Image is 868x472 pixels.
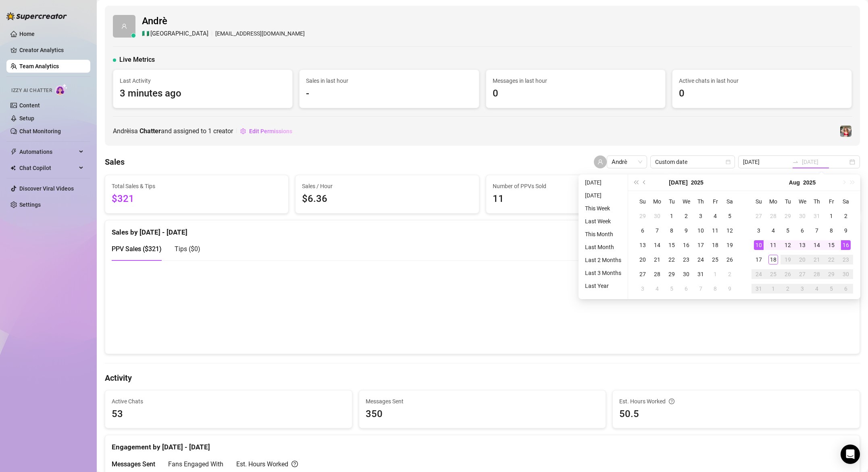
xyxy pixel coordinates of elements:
input: Start date [743,157,789,166]
div: 4 [812,284,822,294]
div: 24 [754,269,764,279]
a: Team Analytics [19,63,59,69]
div: 6 [841,284,851,294]
td: 2025-07-31 [693,267,708,281]
td: 2025-08-30 [839,267,853,281]
span: Andrè [612,156,642,168]
div: 12 [783,240,793,250]
div: 4 [768,226,778,235]
td: 2025-08-28 [810,267,824,281]
span: Messages in last hour [493,76,659,85]
span: 0 [493,86,659,101]
td: 2025-07-21 [650,252,664,267]
span: 3 minutes ago [120,86,286,101]
span: Izzy AI Chatter [11,87,52,94]
div: 21 [812,255,822,264]
td: 2025-06-30 [650,209,664,223]
div: 25 [710,255,720,264]
td: 2025-08-02 [722,267,737,281]
div: 6 [638,226,647,235]
td: 2025-08-14 [810,238,824,252]
div: 3 [696,211,706,221]
span: Andrè is a and assigned to creator [113,126,233,136]
td: 2025-07-22 [664,252,679,267]
span: question-circle [669,397,674,406]
div: 7 [812,226,822,235]
span: user [121,23,127,29]
td: 2025-08-07 [810,223,824,238]
td: 2025-07-08 [664,223,679,238]
span: 50.5 [619,407,853,422]
span: Total Sales & Tips [112,182,282,191]
td: 2025-09-03 [795,281,810,296]
div: Engagement by [DATE] - [DATE] [112,435,853,453]
td: 2025-07-28 [766,209,781,223]
div: 19 [725,240,735,250]
img: Chat Copilot [10,165,16,171]
a: Home [19,31,35,37]
div: 29 [638,211,647,221]
div: 15 [667,240,676,250]
td: 2025-08-05 [664,281,679,296]
td: 2025-07-17 [693,238,708,252]
span: 🇳🇬 [142,29,150,39]
span: Live Metrics [119,55,155,65]
span: Active Chats [112,397,346,406]
li: Last Year [582,281,624,291]
a: Settings [19,201,41,208]
td: 2025-09-05 [824,281,839,296]
td: 2025-06-29 [635,209,650,223]
h4: Sales [105,156,125,168]
span: Automations [19,145,77,158]
span: 11 [493,191,663,207]
div: 7 [696,284,706,294]
div: 31 [754,284,764,294]
div: 11 [768,240,778,250]
span: Number of PPVs Sold [493,182,663,191]
div: 30 [652,211,662,221]
td: 2025-07-15 [664,238,679,252]
td: 2025-07-29 [664,267,679,281]
td: 2025-07-01 [664,209,679,223]
div: 5 [783,226,793,235]
div: 3 [797,284,807,294]
div: 22 [826,255,836,264]
span: 1 [208,127,212,135]
span: 0 [679,86,845,101]
td: 2025-08-07 [693,281,708,296]
td: 2025-07-27 [751,209,766,223]
td: 2025-09-02 [781,281,795,296]
div: 25 [768,269,778,279]
div: 2 [681,211,691,221]
div: 16 [681,240,691,250]
td: 2025-08-19 [781,252,795,267]
div: 20 [797,255,807,264]
th: Sa [722,194,737,209]
td: 2025-09-04 [810,281,824,296]
div: 27 [638,269,647,279]
div: 15 [826,240,836,250]
td: 2025-08-25 [766,267,781,281]
a: Content [19,102,40,109]
button: Last year (Control + left) [631,174,640,191]
td: 2025-07-02 [679,209,693,223]
div: 27 [754,211,764,221]
td: 2025-08-15 [824,238,839,252]
span: - [306,86,472,101]
td: 2025-08-24 [751,267,766,281]
td: 2025-07-06 [635,223,650,238]
span: swap-right [792,159,799,165]
div: 5 [826,284,836,294]
div: 13 [638,240,647,250]
td: 2025-07-18 [708,238,722,252]
div: 19 [783,255,793,264]
td: 2025-08-20 [795,252,810,267]
td: 2025-08-16 [839,238,853,252]
td: 2025-09-06 [839,281,853,296]
div: 2 [841,211,851,221]
th: Tu [664,194,679,209]
td: 2025-08-13 [795,238,810,252]
td: 2025-07-28 [650,267,664,281]
th: Fr [824,194,839,209]
td: 2025-07-24 [693,252,708,267]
